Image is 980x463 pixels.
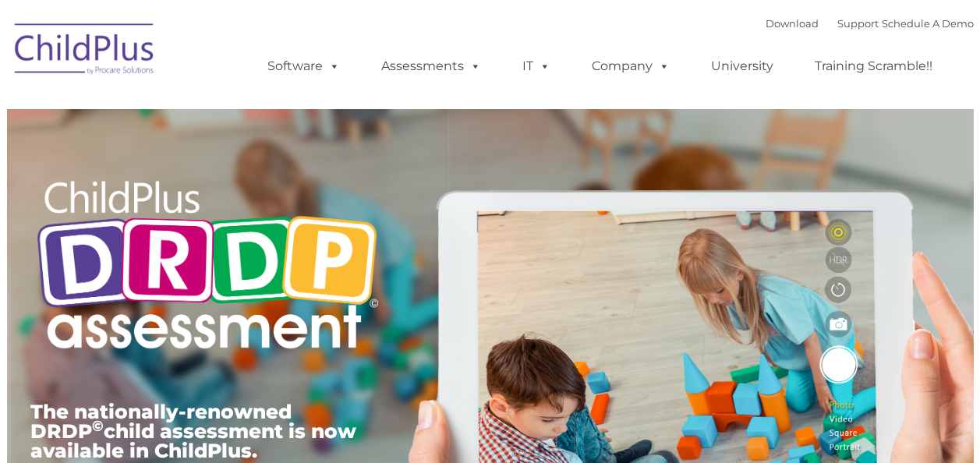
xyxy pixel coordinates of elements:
a: Download [766,17,819,30]
a: Assessments [366,51,497,82]
a: Support [837,17,879,30]
font: | [766,17,974,30]
img: ChildPlus by Procare Solutions [7,12,163,90]
a: Software [252,51,356,82]
img: Copyright - DRDP Logo Light [30,160,384,375]
a: University [695,51,789,82]
sup: © [92,417,104,435]
a: Company [576,51,685,82]
a: Training Scramble!! [799,51,948,82]
a: IT [507,51,566,82]
span: The nationally-renowned DRDP child assessment is now available in ChildPlus. [30,400,356,462]
a: Schedule A Demo [882,17,974,30]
